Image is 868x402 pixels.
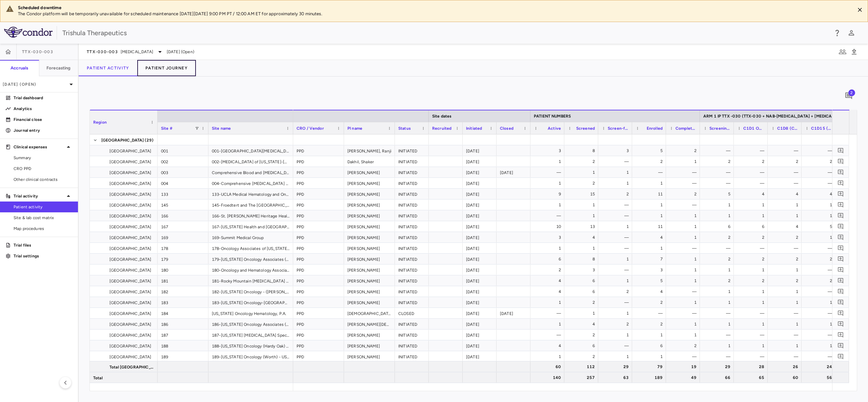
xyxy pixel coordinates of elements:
[837,332,844,338] svg: Add comment
[837,267,844,273] svg: Add comment
[537,199,561,210] div: 1
[463,351,497,362] div: [DATE]
[604,156,629,167] div: —
[463,156,497,167] div: [DATE]
[212,126,231,131] span: Site name
[837,212,844,219] svg: Add comment
[837,234,844,240] svg: Add comment
[837,180,844,186] svg: Add comment
[158,286,208,297] div: 182
[158,167,208,177] div: 003
[293,351,344,362] div: PPD
[14,106,73,112] p: Analytics
[740,156,764,167] div: 2
[463,254,497,264] div: [DATE]
[836,244,845,253] button: Add comment
[395,243,429,253] div: INITIATED
[344,145,395,156] div: [PERSON_NAME], Ranji
[604,145,629,156] div: 3
[537,145,561,156] div: 3
[537,232,561,243] div: 3
[158,265,208,275] div: 180
[4,27,53,38] img: logo-full-SnFGN8VE.png
[774,210,798,221] div: 1
[836,168,845,177] button: Add comment
[145,135,154,146] span: (29)
[344,351,395,362] div: [PERSON_NAME]
[395,221,429,232] div: INITIATED
[344,340,395,351] div: [PERSON_NAME]
[395,210,429,221] div: INITIATED
[497,308,530,318] div: [DATE]
[576,126,595,131] span: Screened
[570,199,595,210] div: 1
[293,319,344,329] div: PPD
[740,167,764,178] div: —
[836,146,845,155] button: Add comment
[570,189,595,199] div: 15
[293,308,344,318] div: PPD
[158,319,208,329] div: 186
[395,189,429,199] div: INITIATED
[208,167,293,177] div: Comprehensive Blood and [MEDICAL_DATA]
[395,351,429,362] div: INITIATED
[344,167,395,177] div: [PERSON_NAME]
[14,144,64,150] p: Clinical expenses
[638,145,663,156] div: 5
[537,189,561,199] div: 9
[836,319,845,329] button: Add comment
[14,176,73,183] span: Other clinical contracts
[463,199,497,210] div: [DATE]
[158,275,208,286] div: 181
[837,299,844,305] svg: Add comment
[293,297,344,308] div: PPD
[604,221,629,232] div: 1
[570,232,595,243] div: 4
[463,145,497,156] div: [DATE]
[463,189,497,199] div: [DATE]
[638,178,663,189] div: 1
[344,308,395,318] div: [DEMOGRAPHIC_DATA][PERSON_NAME]
[836,298,845,307] button: Add comment
[463,265,497,275] div: [DATE]
[109,221,152,232] span: [GEOGRAPHIC_DATA]
[836,330,845,339] button: Add comment
[344,178,395,188] div: [PERSON_NAME]
[808,167,832,178] div: —
[638,156,663,167] div: 2
[395,232,429,242] div: INITIATED
[14,166,73,172] span: CRO PPD
[137,60,196,76] button: Patient Journey
[208,199,293,210] div: 145-Froedtert and The [GEOGRAPHIC_DATA][US_STATE]
[161,126,173,131] span: Site #
[740,189,764,199] div: 4
[706,199,730,210] div: 1
[293,189,344,199] div: PPD
[14,155,73,161] span: Summary
[208,156,293,167] div: 002-[MEDICAL_DATA] of [US_STATE]-[GEOGRAPHIC_DATA]
[774,221,798,232] div: 4
[344,254,395,264] div: [PERSON_NAME]
[158,351,208,362] div: 189
[293,221,344,232] div: PPD
[836,341,845,350] button: Add comment
[463,297,497,308] div: [DATE]
[395,156,429,167] div: INITIATED
[208,145,293,156] div: 001-[GEOGRAPHIC_DATA][MEDICAL_DATA] -[STREET_ADDRESS][PERSON_NAME]
[344,199,395,210] div: [PERSON_NAME]
[463,330,497,340] div: [DATE]
[208,340,293,351] div: 188-[US_STATE] Oncology (Hardy Oak) - USOR
[395,275,429,286] div: INITIATED
[837,321,844,327] svg: Add comment
[836,233,845,242] button: Add comment
[158,330,208,340] div: 187
[293,167,344,177] div: PPD
[808,178,832,189] div: —
[14,215,73,221] span: Site & lab cost matrix
[344,265,395,275] div: [PERSON_NAME]
[808,221,832,232] div: 5
[208,189,293,199] div: 133-UCLA Medical Hematology and Oncology
[344,189,395,199] div: [PERSON_NAME]
[774,199,798,210] div: 1
[570,145,595,156] div: 8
